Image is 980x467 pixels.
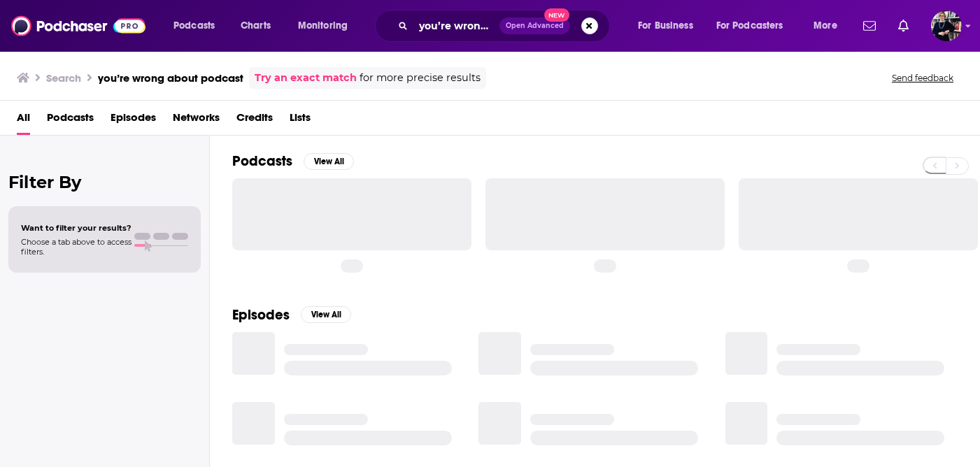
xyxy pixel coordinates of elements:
[232,306,351,324] a: EpisodesView All
[173,16,215,36] span: Podcasts
[858,14,881,38] a: Show notifications dropdown
[21,237,132,257] span: Choose a tab above to access filters.
[628,15,711,37] button: open menu
[804,15,855,37] button: open menu
[46,71,81,85] h3: Search
[931,10,962,41] span: Logged in as ndewey
[888,72,958,84] button: Send feedback
[236,106,273,135] a: Credits
[931,10,962,41] img: User Profile
[298,16,348,36] span: Monitoring
[388,10,623,42] div: Search podcasts, credits, & more...
[111,106,156,135] a: Episodes
[8,172,201,192] h2: Filter By
[232,15,279,37] a: Charts
[232,306,290,324] h2: Episodes
[304,153,354,170] button: View All
[413,15,499,37] input: Search podcasts, credits, & more...
[288,15,366,37] button: open menu
[232,152,292,170] h2: Podcasts
[11,13,145,39] img: Podchaser - Follow, Share and Rate Podcasts
[893,14,914,38] a: Show notifications dropdown
[290,106,311,135] a: Lists
[21,223,132,233] span: Want to filter your results?
[638,16,693,36] span: For Business
[814,16,837,36] span: More
[707,15,804,37] button: open menu
[506,22,564,29] span: Open Advanced
[499,17,570,34] button: Open AdvancedNew
[173,106,220,135] a: Networks
[301,306,351,323] button: View All
[232,152,354,170] a: PodcastsView All
[255,70,357,86] a: Try an exact match
[544,8,569,22] span: New
[17,106,30,135] a: All
[98,71,243,85] h3: you’re wrong about podcast
[241,16,271,36] span: Charts
[360,70,481,86] span: for more precise results
[931,10,962,41] button: Show profile menu
[164,15,233,37] button: open menu
[716,16,783,36] span: For Podcasters
[47,106,94,135] a: Podcasts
